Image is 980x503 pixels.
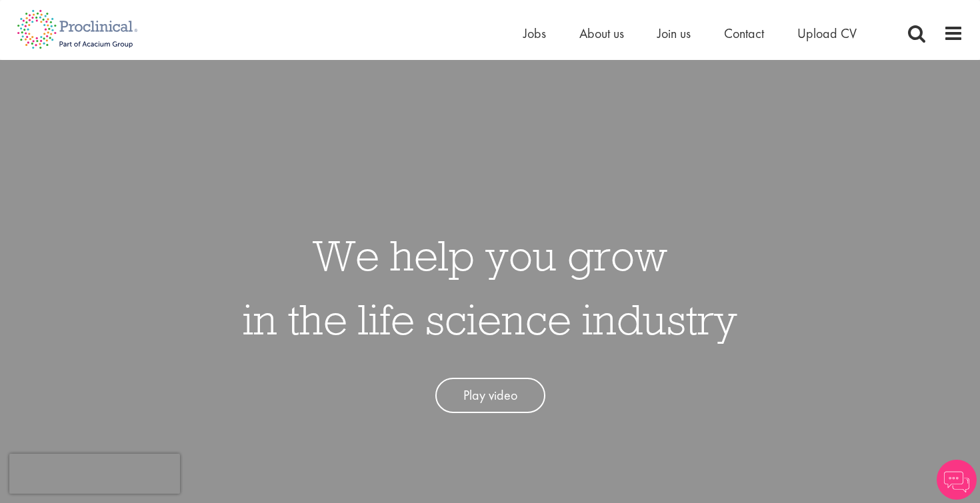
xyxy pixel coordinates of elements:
[797,25,857,42] a: Upload CV
[937,460,977,500] img: Chatbot
[724,25,764,42] a: Contact
[657,25,691,42] a: Join us
[435,378,545,413] a: Play video
[579,25,624,42] a: About us
[243,223,737,351] h1: We help you grow in the life science industry
[523,25,546,42] a: Jobs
